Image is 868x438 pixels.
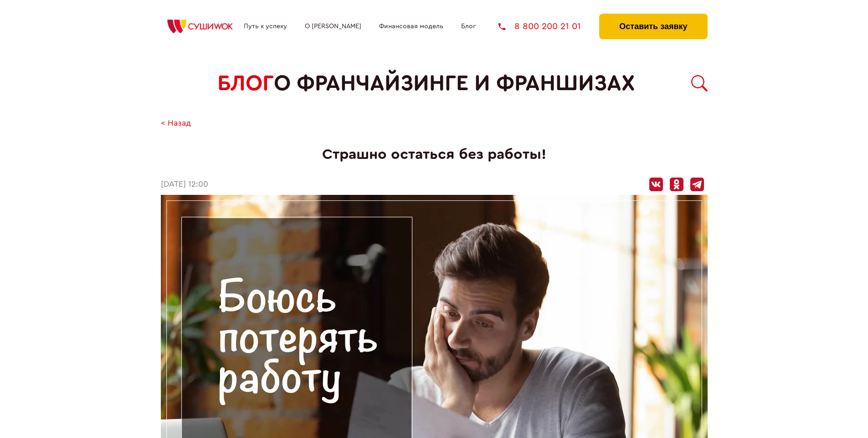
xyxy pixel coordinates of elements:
time: [DATE] 12:00 [161,180,208,189]
button: Оставить заявку [599,14,707,39]
a: О [PERSON_NAME] [305,23,361,30]
h1: Страшно остаться без работы! [161,146,708,163]
a: Путь к успеху [244,23,287,30]
span: 8 800 200 21 01 [514,22,581,31]
a: Финансовая модель [379,23,443,30]
a: Блог [461,23,476,30]
span: БЛОГ [217,71,274,96]
span: о франчайзинге и франшизах [274,71,635,96]
a: < Назад [161,119,191,128]
a: 8 800 200 21 01 [498,22,581,31]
